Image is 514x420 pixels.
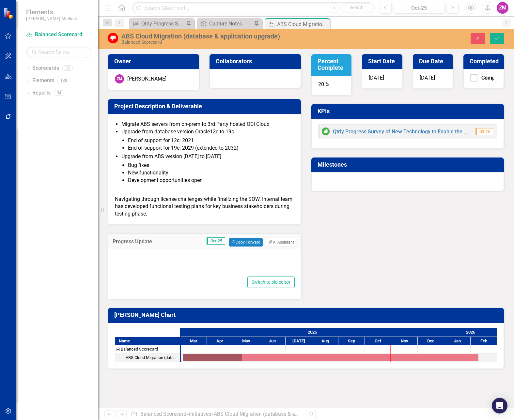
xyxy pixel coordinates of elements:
div: Jan [444,337,471,345]
span: Search [350,5,364,10]
a: Balanced Scorecard [140,411,186,417]
div: 138 [57,78,70,83]
h3: KPIs [318,108,500,114]
div: 94 [54,90,64,96]
a: Qtrly Progress Survey of New Technology to Enable the Strategy (% 9/10) [131,20,184,28]
a: Balanced Scorecard [26,31,91,38]
h3: [PERSON_NAME] Chart [114,312,500,318]
h3: Completed [470,58,500,65]
button: Copy Forward [229,238,263,247]
a: Qtrly Progress Survey of New Technology to Enable the Strategy (% 9/10) [333,128,505,135]
div: Jun [259,337,286,345]
div: Capture Notes [209,20,252,28]
img: ClearPoint Strategy [3,7,15,19]
div: Dec [418,337,444,345]
div: ABS Cloud Migration (database & application upgrade) [121,33,328,40]
div: ZM [115,74,124,83]
div: ABS Cloud Migration (database & application upgrade) [115,353,180,362]
div: Mar [181,337,207,345]
div: Balanced Scorecard [121,345,158,353]
h3: Percent Complete [318,58,348,71]
h3: Progress Update [113,239,169,245]
h3: Milestones [318,161,500,168]
h3: Due Date [419,58,449,65]
div: 20 % [311,76,352,95]
li: Development opportunities open [128,177,294,184]
input: Search ClearPoint... [132,2,374,14]
div: 2026 [444,328,497,337]
div: May [233,337,259,345]
a: Scorecards [32,65,59,72]
button: Search [340,3,373,12]
li: New functionality [128,169,294,177]
h3: Collaborators [216,58,297,65]
img: On or Above Target [322,127,330,135]
p: Navigating through license challenges while finalizing the SOW. Internal team has developed funct... [115,194,294,218]
a: Elements [32,77,54,84]
div: ABS Cloud Migration (database & application upgrade) [277,20,328,28]
li: Upgrade from ABS version [DATE] to [DATE] [121,153,294,184]
div: Nov [391,337,418,345]
span: Q3-25 [475,128,493,135]
div: » » [131,411,301,418]
span: Oct-25 [207,237,225,245]
div: Oct [365,337,391,345]
h3: Start Date [368,58,398,65]
div: Sep [338,337,365,345]
div: Oct-25 [396,4,443,12]
button: ZM [497,2,508,14]
li: End of support for 19c: 2029 (extended to 2032) [128,144,294,152]
div: Aug [312,337,338,345]
div: ABS Cloud Migration (database & application upgrade) [214,411,340,417]
a: Capture Notes [198,20,252,28]
button: AI Assistant [266,238,296,247]
div: Open Intercom Messenger [492,398,507,413]
div: ABS Cloud Migration (database & application upgrade) [126,353,178,362]
div: 2025 [181,328,444,337]
li: Bug fixes [128,162,294,169]
small: [PERSON_NAME] Medical [26,16,77,21]
div: Qtrly Progress Survey of New Technology to Enable the Strategy (% 9/10) [141,20,184,28]
div: Balanced Scorecard [115,345,180,353]
div: [PERSON_NAME] [127,75,166,83]
div: Name [115,337,180,345]
a: Reports [32,89,51,97]
img: Below Target [108,33,118,43]
div: Jul [286,337,312,345]
div: Balanced Scorecard [121,40,328,45]
li: Upgrade from database version Oracle12c to 19c [121,128,294,152]
a: Initiatives [189,411,211,417]
span: [DATE] [420,75,435,81]
h3: Project Description & Deliverable [114,103,297,110]
input: Search Below... [26,47,91,58]
div: Task: Start date: 2025-03-03 End date: 2026-02-09 [183,354,478,361]
div: Task: Balanced Scorecard Start date: 2025-03-03 End date: 2025-03-04 [115,345,180,353]
button: Oct-25 [394,2,445,14]
div: Task: Start date: 2025-03-03 End date: 2026-02-09 [115,353,180,362]
li: Migrate ABS servers from on-prem to 3rd Party hosted OCI Cloud [121,121,294,128]
div: Apr [207,337,233,345]
span: [DATE] [369,75,384,81]
span: Elements [26,8,77,16]
button: Switch to old editor [247,277,295,288]
div: 32 [62,66,73,71]
li: End of support for 12c: 2021 [128,137,294,144]
h3: Owner [114,58,195,65]
div: Feb [471,337,497,345]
